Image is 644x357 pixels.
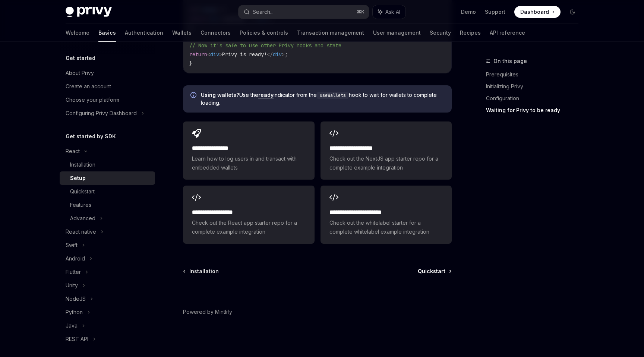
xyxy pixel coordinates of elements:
div: Configuring Privy Dashboard [66,109,137,118]
div: Flutter [66,268,81,277]
span: } [189,60,192,67]
a: Configuration [486,92,584,104]
a: Basics [98,24,116,42]
a: Welcome [66,24,89,42]
div: About Privy [66,69,94,78]
a: Quickstart [60,185,155,198]
div: Create an account [66,82,111,91]
a: Dashboard [514,6,561,18]
a: About Privy [60,66,155,80]
div: Android [66,254,85,263]
div: Unity [66,281,78,290]
h5: Get started [66,54,95,63]
span: Learn how to log users in and transact with embedded wallets [192,154,305,172]
span: Check out the React app starter repo for a complete example integration [192,218,305,236]
a: Setup [60,171,155,185]
a: Initializing Privy [486,80,584,92]
div: React native [66,227,96,236]
a: Powered by Mintlify [183,308,232,316]
a: Quickstart [418,268,451,275]
a: Authentication [125,24,163,42]
span: Dashboard [520,8,549,16]
code: useWallets [317,92,349,99]
div: Installation [70,160,95,169]
a: ready [258,92,274,98]
span: Privy is ready! [222,51,267,58]
span: Installation [189,268,219,275]
span: > [282,51,285,58]
div: Swift [66,241,78,250]
button: Ask AI [373,5,405,19]
span: > [219,51,222,58]
a: **** **** **** ****Check out the NextJS app starter repo for a complete example integration [321,121,452,180]
span: div [210,51,219,58]
a: Demo [461,8,476,16]
a: Choose your platform [60,93,155,107]
div: Search... [253,7,274,16]
span: return [189,51,207,58]
a: API reference [490,24,525,42]
svg: Info [190,92,198,99]
a: Features [60,198,155,212]
a: Security [430,24,451,42]
a: Connectors [201,24,231,42]
a: Installation [184,268,219,275]
div: Features [70,200,91,209]
div: REST API [66,335,88,344]
span: Quickstart [418,268,445,275]
div: Advanced [70,214,95,223]
span: // Now it's safe to use other Privy hooks and state [189,42,341,49]
strong: Using wallets? [201,92,239,98]
a: **** **** **** *Learn how to log users in and transact with embedded wallets [183,121,314,180]
div: Choose your platform [66,95,119,104]
span: Ask AI [385,8,400,16]
img: dark logo [66,7,112,17]
button: Toggle dark mode [566,6,578,18]
a: Transaction management [297,24,364,42]
span: ; [285,51,288,58]
div: Quickstart [70,187,95,196]
div: Setup [70,174,86,183]
a: Prerequisites [486,69,584,80]
div: React [66,147,80,156]
div: Python [66,308,83,317]
a: Support [485,8,505,16]
button: Search...⌘K [239,5,369,19]
a: Wallets [172,24,192,42]
span: < [207,51,210,58]
a: Create an account [60,80,155,93]
span: On this page [493,57,527,66]
h5: Get started by SDK [66,132,116,141]
div: NodeJS [66,294,86,303]
a: Policies & controls [240,24,288,42]
span: Check out the NextJS app starter repo for a complete example integration [329,154,443,172]
a: **** **** **** **** ***Check out the whitelabel starter for a complete whitelabel example integra... [321,186,452,244]
a: User management [373,24,421,42]
a: Installation [60,158,155,171]
div: Java [66,321,78,330]
span: Use the indicator from the hook to wait for wallets to complete loading. [201,91,444,107]
span: Check out the whitelabel starter for a complete whitelabel example integration [329,218,443,236]
span: ⌘ K [357,9,364,15]
a: **** **** **** ***Check out the React app starter repo for a complete example integration [183,186,314,244]
span: div [273,51,282,58]
a: Waiting for Privy to be ready [486,104,584,116]
a: Recipes [460,24,481,42]
span: </ [267,51,273,58]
